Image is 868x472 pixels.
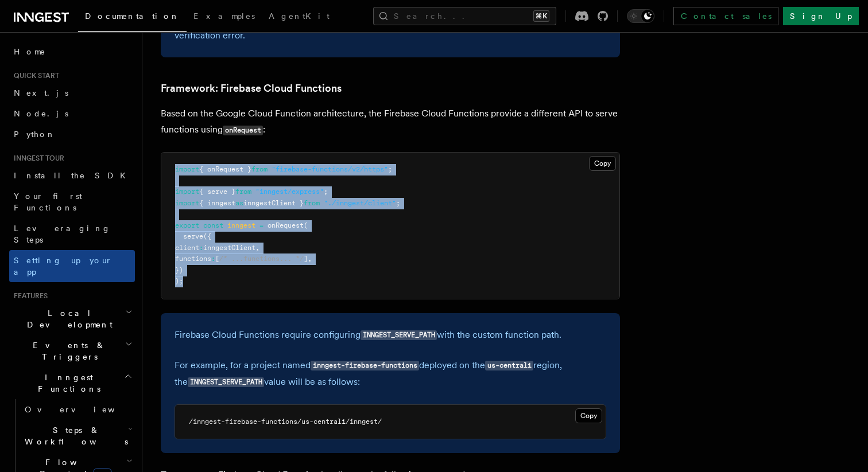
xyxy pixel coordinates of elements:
span: import [175,165,199,173]
span: }) [175,266,183,274]
span: AgentKit [269,11,330,21]
span: ({ [203,232,211,240]
span: Next.js [14,88,68,97]
span: ; [388,165,392,173]
span: Python [14,130,56,139]
span: serve [183,232,203,240]
button: Steps & Workflows [20,420,135,452]
span: , [308,255,312,263]
span: Overview [25,405,143,414]
span: [ [215,255,219,263]
span: Home [14,46,46,57]
span: inngestClient } [243,199,304,207]
a: Next.js [9,83,135,103]
span: Documentation [85,11,180,21]
a: Documentation [78,3,187,32]
span: client [175,244,199,252]
a: Leveraging Steps [9,218,135,250]
span: ] [304,255,308,263]
a: AgentKit [262,3,336,31]
a: Contact sales [673,7,778,25]
a: Python [9,124,135,145]
code: /inngest-firebase-functions/us-central1/inngest/ [189,418,382,426]
span: "inngest/express" [255,188,324,196]
a: Examples [187,3,262,31]
code: us-central1 [485,361,533,370]
span: { serve } [199,188,235,196]
span: "firebase-functions/v2/https" [272,165,388,173]
p: For example, for a project named deployed on the region, the value will be as follows: [175,357,606,391]
span: : [199,244,203,252]
button: Toggle dark mode [627,9,654,23]
span: Install the SDK [14,171,133,180]
button: Copy [589,156,616,171]
span: ); [175,277,183,285]
span: from [235,188,251,196]
span: as [235,199,243,207]
kbd: ⌘K [533,10,549,22]
a: Node.js [9,103,135,124]
span: Local Development [9,307,125,330]
span: ; [396,199,400,207]
a: Framework: Firebase Cloud Functions [161,80,342,96]
code: onRequest [223,126,263,135]
span: inngestClient [203,244,255,252]
span: Inngest tour [9,154,64,163]
button: Local Development [9,303,135,335]
span: { onRequest } [199,165,251,173]
span: functions [175,255,211,263]
button: Events & Triggers [9,335,135,367]
a: Home [9,41,135,62]
button: Search...⌘K [373,7,556,25]
p: Based on the Google Cloud Function architecture, the Firebase Cloud Functions provide a different... [161,106,620,138]
span: Inngest Functions [9,372,124,395]
a: Overview [20,399,135,420]
span: export [175,221,199,229]
code: inngest-firebase-functions [311,361,419,370]
code: INNGEST_SERVE_PATH [361,330,437,340]
span: = [259,221,263,229]
span: Features [9,291,48,301]
span: Leveraging Steps [14,224,111,244]
span: : [211,255,215,263]
button: Inngest Functions [9,367,135,399]
span: from [304,199,320,207]
span: Events & Triggers [9,340,125,362]
button: Copy [575,408,602,423]
a: Setting up your app [9,250,135,282]
span: /* ...functions... */ [219,255,304,263]
span: from [251,165,268,173]
span: , [255,244,259,252]
span: Node.js [14,109,68,118]
span: const [203,221,223,229]
span: import [175,199,199,207]
a: Install the SDK [9,165,135,186]
span: Steps & Workflows [20,424,128,447]
span: onRequest [268,221,304,229]
a: Your first Functions [9,186,135,218]
span: "./inngest/client" [324,199,396,207]
p: Firebase Cloud Functions require configuring with the custom function path. [175,327,606,344]
span: ( [304,221,308,229]
span: Your first Functions [14,192,82,212]
span: { inngest [199,199,235,207]
span: Setting up your app [14,256,113,276]
span: ; [324,188,328,196]
span: Quick start [9,71,59,80]
span: import [175,188,199,196]
a: Sign Up [783,7,859,25]
code: INNGEST_SERVE_PATH [188,377,264,387]
span: inngest [227,221,255,229]
span: Examples [193,11,255,21]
